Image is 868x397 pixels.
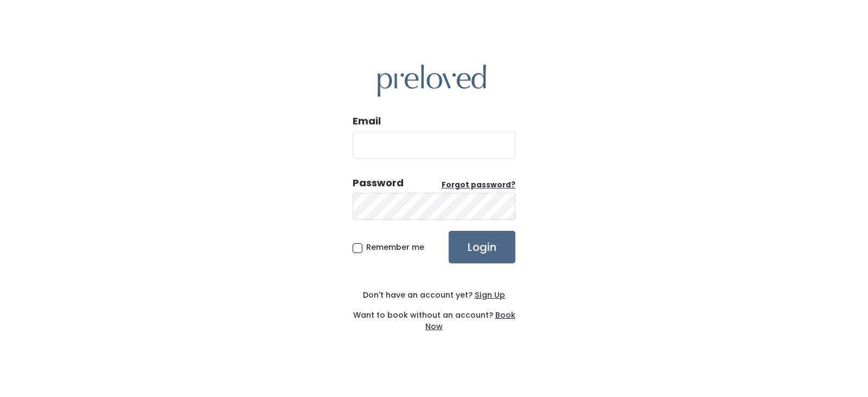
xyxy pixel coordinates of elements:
[366,242,424,253] span: Remember me
[353,301,515,332] div: Want to book without an account?
[353,114,381,128] label: Email
[442,180,515,191] a: Forgot password?
[353,289,515,301] div: Don't have an account yet?
[475,289,505,300] u: Sign Up
[378,65,486,97] img: preloved logo
[353,176,404,190] div: Password
[425,310,515,332] a: Book Now
[449,231,515,263] input: Login
[473,289,505,300] a: Sign Up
